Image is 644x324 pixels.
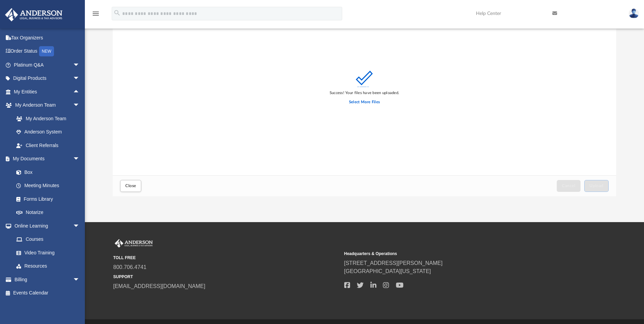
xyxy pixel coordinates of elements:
span: arrow_drop_up [73,85,87,99]
button: Close [120,180,141,192]
a: Meeting Minutes [10,179,87,193]
span: arrow_drop_down [73,58,87,72]
div: grid [113,3,616,176]
a: Order StatusNEW [5,44,90,58]
div: NEW [39,46,54,56]
a: My Documentsarrow_drop_down [5,152,87,166]
img: User Pic [629,8,639,18]
a: Digital Productsarrow_drop_down [5,72,90,85]
a: Anderson System [10,125,87,139]
a: Notarize [10,206,87,219]
i: search [113,9,121,17]
a: [EMAIL_ADDRESS][DOMAIN_NAME] [113,283,205,289]
a: Resources [10,259,87,273]
img: Anderson Advisors Platinum Portal [3,8,65,21]
button: Upload [584,180,609,192]
a: Online Learningarrow_drop_down [5,219,87,233]
a: Box [10,165,83,179]
a: Forms Library [10,192,83,206]
a: 800.706.4741 [113,264,147,270]
button: Cancel [557,180,581,192]
span: arrow_drop_down [73,273,87,287]
label: Select More Files [349,99,380,105]
a: menu [92,13,100,18]
a: Tax Organizers [5,31,90,44]
a: Events Calendar [5,286,90,300]
span: arrow_drop_down [73,98,87,112]
span: Cancel [562,184,575,188]
img: Anderson Advisors Platinum Portal [113,239,154,248]
a: Platinum Q&Aarrow_drop_down [5,58,90,72]
div: Success! Your files have been uploaded. [330,90,399,96]
div: Upload [113,3,616,196]
a: My Anderson Team [10,112,83,125]
i: menu [92,10,100,18]
a: Billingarrow_drop_down [5,273,90,286]
a: [STREET_ADDRESS][PERSON_NAME] [344,260,443,266]
span: Close [125,184,136,188]
span: arrow_drop_down [73,152,87,166]
a: My Anderson Teamarrow_drop_down [5,98,87,112]
a: My Entitiesarrow_drop_up [5,85,90,98]
a: Client Referrals [10,139,87,152]
span: arrow_drop_down [73,72,87,86]
span: arrow_drop_down [73,219,87,233]
a: Video Training [10,246,83,259]
a: Courses [10,233,87,246]
small: TOLL FREE [113,255,339,261]
a: [GEOGRAPHIC_DATA][US_STATE] [344,268,431,274]
small: SUPPORT [113,274,339,280]
span: Upload [589,184,604,188]
small: Headquarters & Operations [344,251,570,257]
